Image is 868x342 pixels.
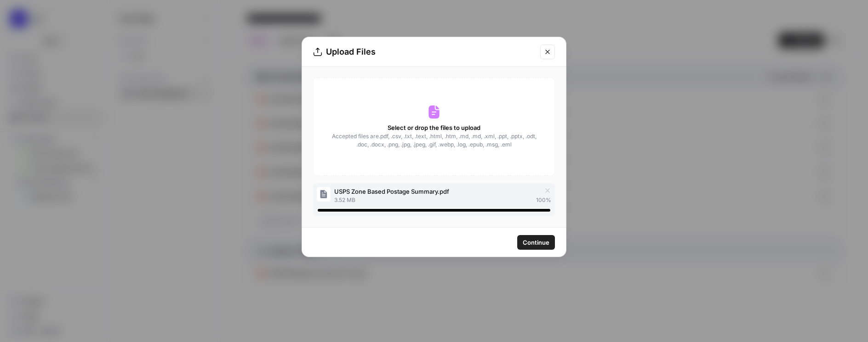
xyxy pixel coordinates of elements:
button: Close modal [540,45,555,59]
span: 100 % [536,196,551,204]
button: Continue [517,235,555,250]
span: USPS Zone Based Postage Summary.pdf [334,187,449,196]
span: Select or drop the files to upload [388,123,480,132]
span: 3.52 MB [334,196,355,204]
span: Accepted files are .pdf, .csv, .txt, .text, .html, .htm, .md, .md, .xml, .ppt, .pptx, .odt, .doc,... [331,132,537,149]
span: Continue [523,238,549,247]
div: Upload Files [313,45,535,58]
